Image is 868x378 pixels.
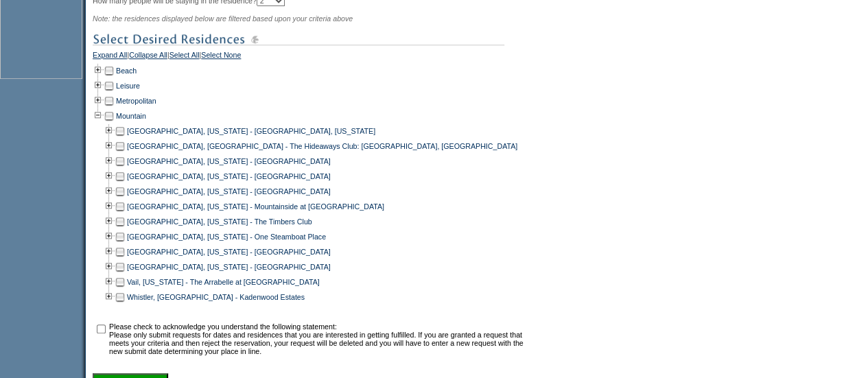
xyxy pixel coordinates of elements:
a: Metropolitan [116,97,156,105]
a: [GEOGRAPHIC_DATA], [US_STATE] - [GEOGRAPHIC_DATA] [127,248,331,256]
a: Select All [169,51,200,63]
a: [GEOGRAPHIC_DATA], [US_STATE] - [GEOGRAPHIC_DATA] [127,172,331,180]
a: [GEOGRAPHIC_DATA], [US_STATE] - Mountainside at [GEOGRAPHIC_DATA] [127,202,384,211]
a: [GEOGRAPHIC_DATA], [US_STATE] - One Steamboat Place [127,233,326,241]
span: Note: the residences displayed below are filtered based upon your criteria above [93,14,353,23]
a: [GEOGRAPHIC_DATA], [US_STATE] - [GEOGRAPHIC_DATA], [US_STATE] [127,127,375,135]
a: [GEOGRAPHIC_DATA], [US_STATE] - [GEOGRAPHIC_DATA] [127,157,331,165]
a: Collapse All [129,51,167,63]
a: Whistler, [GEOGRAPHIC_DATA] - Kadenwood Estates [127,293,305,301]
a: Vail, [US_STATE] - The Arrabelle at [GEOGRAPHIC_DATA] [127,278,320,286]
a: [GEOGRAPHIC_DATA], [GEOGRAPHIC_DATA] - The Hideaways Club: [GEOGRAPHIC_DATA], [GEOGRAPHIC_DATA] [127,142,517,150]
a: Select None [201,51,241,63]
a: [GEOGRAPHIC_DATA], [US_STATE] - The Timbers Club [127,217,312,226]
a: Beach [116,67,137,75]
td: Please check to acknowledge you understand the following statement: Please only submit requests f... [109,322,527,355]
a: Mountain [116,112,146,120]
a: [GEOGRAPHIC_DATA], [US_STATE] - [GEOGRAPHIC_DATA] [127,187,331,196]
div: | | | [93,51,528,63]
a: [GEOGRAPHIC_DATA], [US_STATE] - [GEOGRAPHIC_DATA] [127,263,331,271]
a: Expand All [93,51,127,63]
a: Leisure [116,82,140,90]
